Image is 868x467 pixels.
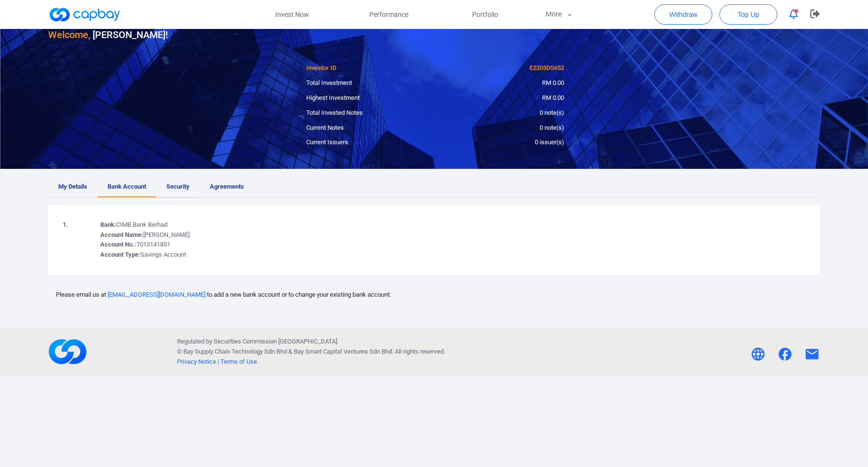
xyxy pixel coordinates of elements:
span: 0 note(s) [540,109,564,116]
span: Top Up [738,10,759,19]
button: Top Up [719,4,777,25]
td: 1 . [58,215,95,265]
span: Bank Account [108,182,146,192]
td: CIMB Bank Berhad [PERSON_NAME] 7013141851 Savings Account [95,215,810,265]
a: [EMAIL_ADDRESS][DOMAIN_NAME] [108,291,205,298]
div: Total Invested Notes [299,108,435,118]
span: Welcome, [48,29,90,41]
span: Bank: [100,221,116,228]
span: Account No.: [100,241,136,248]
div: Current Issuers [299,137,435,148]
span: Performance [369,9,408,20]
div: E2205DS652 [435,63,572,73]
button: Withdraw [654,4,712,25]
div: Investor ID [299,63,435,73]
h3: [PERSON_NAME] ! [48,27,168,42]
span: 0 issuer(s) [535,138,564,146]
span: RM 0.00 [542,94,564,101]
span: Bay Smart Capital Ventures Sdn Bhd [294,348,392,355]
span: Account Name: [100,231,143,238]
div: Please email us at to add a new bank account or to change your existing bank account. [56,290,812,300]
span: My Details [58,182,87,192]
img: footerLogo [48,332,87,371]
div: Total Investment [299,78,435,88]
span: Portfolio [472,9,498,20]
div: Current Notes [299,123,435,133]
a: Terms of Use [220,358,257,365]
a: Privacy Notice [177,358,216,365]
span: Agreements [210,182,244,192]
div: Highest Investment [299,93,435,103]
span: 0 note(s) [540,124,564,131]
p: Regulated by Securities Commission [GEOGRAPHIC_DATA]. © Bay Supply Chain Technology Sdn Bhd & . A... [177,337,445,367]
span: Account Type: [100,251,140,258]
span: RM 0.00 [542,79,564,86]
span: Security [166,182,190,192]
